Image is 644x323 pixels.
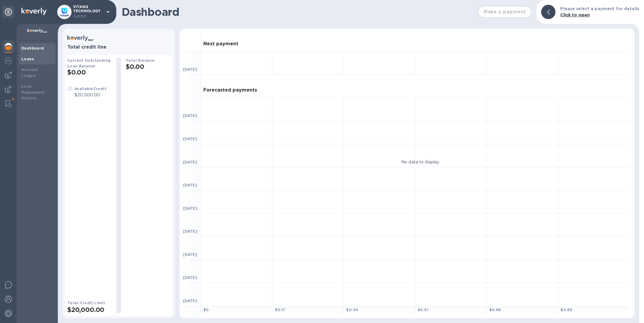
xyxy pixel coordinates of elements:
b: Loans [21,57,34,61]
b: Current Outstanding Loan Balance [67,58,111,68]
b: [DATE] [183,206,197,211]
b: [DATE] [183,275,197,280]
img: Foreign exchange [5,57,12,64]
b: [DATE] [183,160,197,164]
p: VITANG TECHNOLOGY [73,5,103,19]
b: [DATE] [183,183,197,187]
p: No data to display. [401,159,440,165]
img: Logo [21,8,47,15]
b: [DATE] [183,299,197,303]
b: [DATE] [183,67,197,72]
h3: Total credit line [67,44,170,50]
div: Unpin categories [2,6,14,18]
b: $ 0.17 [275,307,285,312]
b: Loan Repayment History [21,84,45,101]
p: Admin [73,13,103,19]
p: $20,000.00 [75,92,106,98]
b: $ 0.68 [489,307,501,312]
h2: $0.00 [126,63,170,70]
b: Click to open [560,13,590,17]
b: $ 0.51 [418,307,428,312]
b: Account Ledger [21,67,38,78]
b: Dashboard [21,46,44,50]
b: $ 0.34 [346,307,358,312]
b: Total Credit Limit [67,301,105,305]
b: $ 0 [203,307,209,312]
b: $ 0.85 [561,307,572,312]
h3: Next payment [203,41,238,47]
h3: Forecasted payments [203,87,257,93]
b: [DATE] [183,137,197,141]
h1: Dashboard [122,6,475,18]
b: Total Balance [126,58,154,63]
b: [DATE] [183,252,197,257]
b: Available Credit [75,86,106,91]
h2: $0.00 [67,69,112,76]
h2: $20,000.00 [67,306,112,313]
b: [DATE] [183,113,197,118]
b: Please select a payment for details [560,6,639,11]
b: [DATE] [183,229,197,234]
